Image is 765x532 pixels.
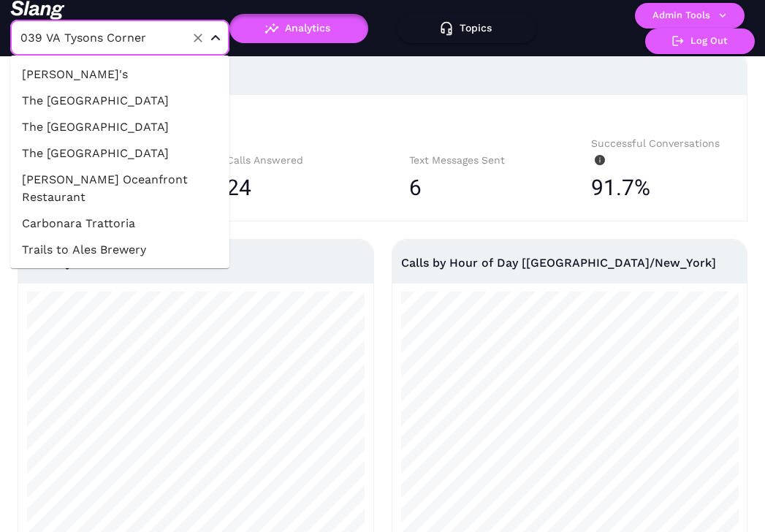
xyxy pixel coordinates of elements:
[188,28,208,48] button: Clear
[10,114,229,140] li: The [GEOGRAPHIC_DATA]
[10,237,229,263] li: Trails to Ales Brewery
[10,167,229,210] li: [PERSON_NAME] Oceanfront Restaurant
[227,152,356,169] div: Calls Answered
[10,88,229,114] li: The [GEOGRAPHIC_DATA]
[635,3,745,28] button: Admin Tools
[409,175,422,200] span: 6
[10,263,229,289] li: Riviera Mexican Cantina
[27,58,738,93] div: Your data for the past
[10,140,229,167] li: The [GEOGRAPHIC_DATA]
[401,240,739,287] div: Calls by Hour of Day [[GEOGRAPHIC_DATA]/New_York]
[591,137,720,166] span: Successful Conversations
[10,61,229,88] li: [PERSON_NAME]'s
[229,23,368,33] a: Analytics
[591,155,605,165] span: info-circle
[10,210,229,237] li: Carbonara Trattoria
[207,29,224,47] button: Close
[591,170,650,206] span: 91.7%
[397,14,536,43] button: Topics
[229,14,368,43] button: Analytics
[645,28,755,54] button: Log Out
[227,175,251,200] span: 24
[409,152,538,169] div: Text Messages Sent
